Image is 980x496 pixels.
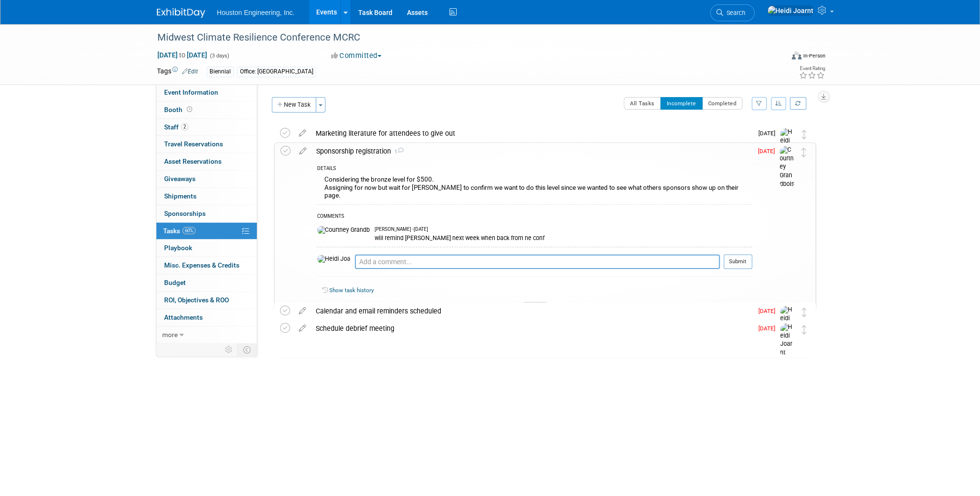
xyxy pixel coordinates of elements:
[294,324,311,333] a: edit
[156,257,257,274] a: Misc. Expenses & Credits
[164,157,222,165] span: Asset Reservations
[156,309,257,326] a: Attachments
[238,343,257,356] td: Toggle Event Tabs
[802,130,807,139] i: Move task
[802,325,807,334] i: Move task
[164,261,239,269] span: Misc. Expenses & Credits
[317,165,752,173] div: DETAILS
[758,325,780,332] span: [DATE]
[660,97,702,110] button: Incomplete
[156,119,257,136] a: Staff2
[702,97,743,110] button: Completed
[294,147,311,156] a: edit
[724,255,752,269] button: Submit
[157,66,198,77] td: Tags
[164,140,223,148] span: Travel Reservations
[317,173,752,204] div: Considering the bronze level for $500. Assigning for now but wait for [PERSON_NAME] to confirm we...
[157,8,205,18] img: ExhibitDay
[790,97,806,110] a: Refresh
[710,4,755,21] a: Search
[801,148,806,157] i: Move task
[185,106,194,113] span: Booth not reserved yet
[156,188,257,205] a: Shipments
[182,68,198,75] a: Edit
[803,52,826,59] div: In-Person
[758,308,780,314] span: [DATE]
[156,170,257,187] a: Giveaways
[164,175,196,183] span: Giveaways
[328,51,385,61] button: Committed
[780,323,795,357] img: Heidi Joarnt
[217,9,294,16] span: Houston Engineering, Inc.
[162,331,178,339] span: more
[164,210,206,217] span: Sponsorships
[391,149,404,155] span: 1
[164,313,203,321] span: Attachments
[181,123,188,130] span: 2
[182,227,196,234] span: 60%
[624,97,661,110] button: All Tasks
[311,303,753,319] div: Calendar and email reminders scheduled
[156,205,257,222] a: Sponsorships
[156,101,257,118] a: Booth
[157,51,208,59] span: [DATE] [DATE]
[375,233,752,242] div: will remind [PERSON_NAME] next week when back from ne conf
[311,125,753,142] div: Marketing literature for attendees to give out
[156,153,257,170] a: Asset Reservations
[164,123,188,131] span: Staff
[294,129,311,138] a: edit
[164,88,218,96] span: Event Information
[154,29,769,46] div: Midwest Climate Resilience Conference MCRC
[221,343,238,356] td: Personalize Event Tab Strip
[375,226,428,233] span: [PERSON_NAME] - [DATE]
[237,67,316,77] div: Office: [GEOGRAPHIC_DATA]
[164,244,192,252] span: Playbook
[799,66,825,71] div: Event Rating
[317,226,370,235] img: Courtney Grandbois
[156,240,257,256] a: Playbook
[164,106,194,113] span: Booth
[294,307,311,315] a: edit
[156,326,257,343] a: more
[792,52,801,59] img: Format-Inperson.png
[178,51,187,59] span: to
[209,53,229,59] span: (3 days)
[272,97,316,113] button: New Task
[723,9,745,16] span: Search
[163,227,196,235] span: Tasks
[780,306,795,340] img: Heidi Joarnt
[317,212,752,222] div: COMMENTS
[311,143,752,159] div: Sponsorship registration
[317,255,350,264] img: Heidi Joarnt
[329,287,374,294] a: Show task history
[164,296,229,304] span: ROI, Objectives & ROO
[156,292,257,309] a: ROI, Objectives & ROO
[311,320,753,337] div: Schedule debrief meeting
[802,308,807,317] i: Move task
[156,274,257,291] a: Budget
[780,128,795,162] img: Heidi Joarnt
[164,279,186,286] span: Budget
[156,223,257,240] a: Tasks60%
[164,192,196,200] span: Shipments
[767,5,814,16] img: Heidi Joarnt
[726,50,826,65] div: Event Format
[156,84,257,101] a: Event Information
[758,148,780,155] span: [DATE]
[156,136,257,153] a: Travel Reservations
[207,67,234,77] div: Biennial
[758,130,780,137] span: [DATE]
[780,146,794,188] img: Courtney Grandbois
